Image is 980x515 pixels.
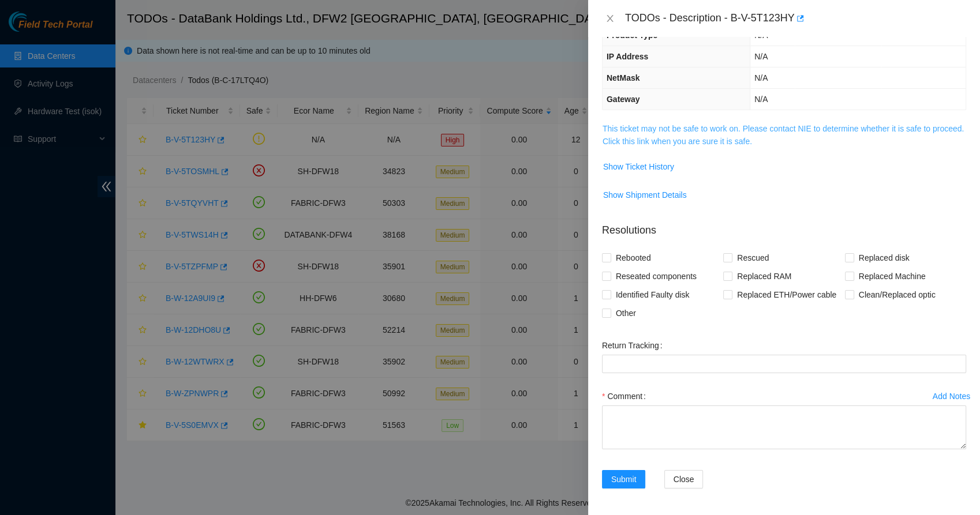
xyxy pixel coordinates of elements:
[932,387,971,405] button: Add Notesclock-circle
[854,267,930,285] span: Replaced Machine
[603,160,674,173] span: Show Ticket History
[754,95,768,104] span: N/A
[732,267,796,285] span: Replaced RAM
[854,285,940,304] span: Clean/Replaced optic
[732,249,773,267] span: Rescued
[625,9,966,28] div: TODOs - Description - B-V-5T123HY
[603,186,687,204] button: Show Shipment Details
[602,213,966,238] p: Resolutions
[754,52,768,61] span: N/A
[611,267,701,285] span: Reseated components
[603,124,964,146] a: This ticket may not be safe to work on. Please contact NIE to determine whether it is safe to pro...
[611,473,637,486] span: Submit
[754,73,768,82] span: N/A
[933,392,970,400] div: Add Notes
[611,285,694,304] span: Identified Faulty disk
[854,249,914,267] span: Replaced disk
[603,157,675,176] button: Show Ticket History
[611,304,641,322] span: Other
[602,405,966,449] textarea: Comment
[602,387,650,405] label: Comment
[605,14,615,23] span: close
[602,470,646,488] button: Submit
[602,355,966,373] input: Return Tracking
[602,336,667,355] label: Return Tracking
[732,285,841,304] span: Replaced ETH/Power cable
[674,473,694,486] span: Close
[603,189,687,201] span: Show Shipment Details
[664,470,704,488] button: Close
[611,249,656,267] span: Rebooted
[607,73,640,82] span: NetMask
[607,52,648,61] span: IP Address
[602,13,618,24] button: Close
[607,95,640,104] span: Gateway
